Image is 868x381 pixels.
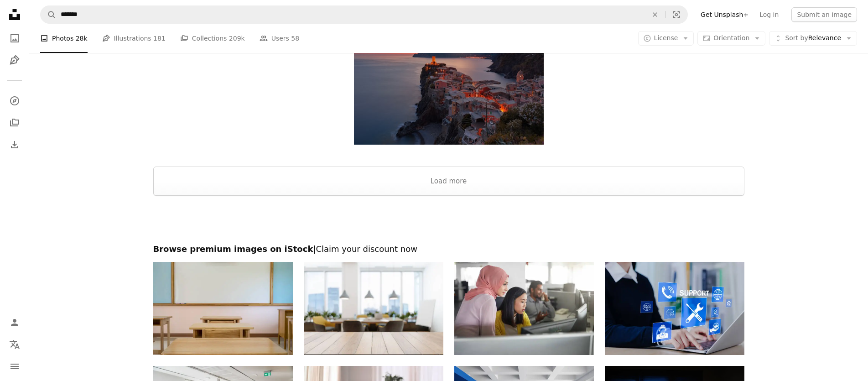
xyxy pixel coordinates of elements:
span: Orientation [713,34,749,42]
a: Collections [5,114,24,132]
a: Log in [754,7,784,22]
a: Collections 209k [180,24,245,53]
span: Relevance [785,34,841,43]
img: desk in classroom with whiteboard [153,262,293,355]
button: Sort byRelevance [769,31,857,46]
button: Submit an image [791,7,857,22]
span: 181 [153,33,166,43]
span: 209k [229,33,245,43]
button: Menu [5,357,24,376]
button: Search Unsplash [41,6,56,23]
img: Technical support and customer service concept. Woman using laptop with support icons, representi... [605,262,744,355]
a: Log in / Sign up [5,313,24,332]
a: Explore [5,92,24,110]
form: Find visuals sitewide [40,5,688,24]
a: Get Unsplash+ [695,7,754,22]
span: Sort by [785,34,808,42]
span: 58 [291,33,299,43]
button: Clear [645,6,665,23]
span: | Claim your discount now [313,244,417,254]
a: Illustrations [5,51,24,69]
a: Download History [5,136,24,154]
button: Language [5,335,24,354]
img: Female colleagues working at computer desk [454,262,594,355]
a: Illustrations 181 [102,24,166,53]
span: License [654,34,678,42]
button: License [638,31,694,46]
button: Load more [153,167,744,196]
a: aerial view of village on mountain cliff during orange sunset [354,77,544,85]
img: aerial view of village on mountain cliff during orange sunset [354,18,544,145]
button: Orientation [697,31,765,46]
a: Users 58 [260,24,300,53]
h2: Browse premium images on iStock [153,244,744,255]
button: Visual search [665,6,687,23]
a: Photos [5,29,24,47]
img: Wood Empty Surface And Abstract Blur Meeting Room With Conference Table, Yellow Chairs And Plants. [304,262,443,355]
a: Home — Unsplash [5,5,24,26]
